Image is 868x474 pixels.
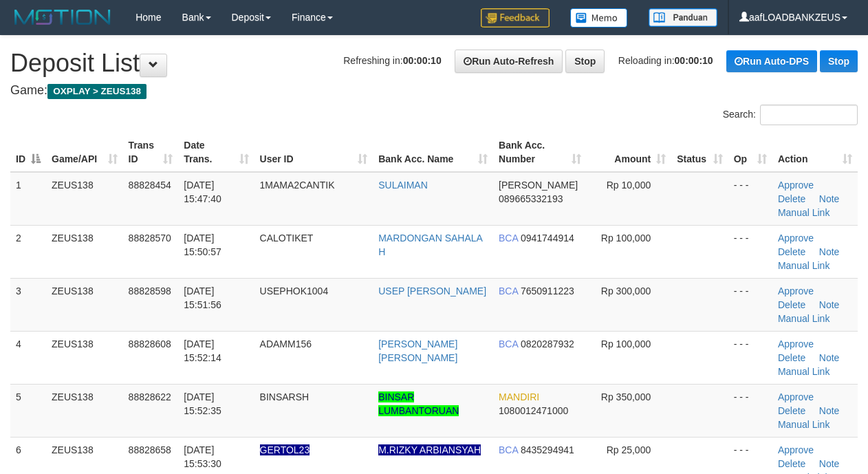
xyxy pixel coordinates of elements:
a: Approve [778,391,814,402]
h4: Game: [10,84,858,98]
span: [DATE] 15:50:57 [184,233,221,257]
a: Delete [778,299,805,310]
span: Rp 300,000 [601,286,651,297]
span: MANDIRI [499,391,539,402]
span: Reloading in: [618,55,713,66]
th: ID: activate to sort column descending [10,133,46,172]
img: Button%20Memo.svg [570,8,628,28]
th: Game/API: activate to sort column ascending [46,133,123,172]
a: Delete [778,352,805,363]
a: MARDONGAN SAHALA H [378,233,482,257]
a: Note [819,458,840,469]
td: - - - [728,225,772,278]
span: CALOTIKET [260,233,314,244]
a: Stop [820,50,858,72]
span: 88828598 [129,286,171,297]
span: Copy 0820287932 to clipboard [521,338,574,349]
span: [DATE] 15:53:30 [184,444,221,469]
span: 88828622 [129,391,171,402]
a: Run Auto-DPS [726,50,817,72]
img: Feedback.jpg [481,8,550,28]
td: 5 [10,384,46,437]
td: ZEUS138 [46,384,123,437]
span: [PERSON_NAME] [499,180,578,191]
a: Run Auto-Refresh [455,50,563,73]
td: ZEUS138 [46,331,123,384]
td: - - - [728,331,772,384]
a: Manual Link [778,419,830,430]
span: Rp 100,000 [601,338,651,349]
td: 1 [10,172,46,226]
td: 3 [10,278,46,331]
span: [DATE] 15:51:56 [184,286,221,310]
a: Manual Link [778,313,830,324]
a: Note [819,246,840,257]
span: Rp 10,000 [607,180,651,191]
a: SULAIMAN [378,180,428,191]
td: - - - [728,172,772,226]
th: Status: activate to sort column ascending [671,133,728,172]
td: 4 [10,331,46,384]
th: Action: activate to sort column ascending [772,133,858,172]
span: OXPLAY > ZEUS138 [47,84,147,99]
a: Approve [778,338,814,349]
a: Delete [778,246,805,257]
strong: 00:00:10 [403,55,442,66]
th: Trans ID: activate to sort column ascending [123,133,179,172]
a: Approve [778,180,814,191]
a: Delete [778,458,805,469]
span: Refreshing in: [343,55,441,66]
img: panduan.png [649,8,717,27]
th: User ID: activate to sort column ascending [254,133,373,172]
td: ZEUS138 [46,225,123,278]
a: Manual Link [778,260,830,271]
a: Approve [778,444,814,455]
a: Approve [778,233,814,244]
a: USEP [PERSON_NAME] [378,286,486,297]
td: 2 [10,225,46,278]
span: 1MAMA2CANTIK [260,180,335,191]
span: BCA [499,233,518,244]
input: Search: [760,105,858,125]
th: Bank Acc. Name: activate to sort column ascending [373,133,493,172]
td: - - - [728,384,772,437]
span: Copy 089665332193 to clipboard [499,193,563,204]
th: Bank Acc. Number: activate to sort column ascending [493,133,587,172]
a: Note [819,405,840,416]
a: Note [819,299,840,310]
span: [DATE] 15:52:14 [184,338,221,363]
span: BCA [499,286,518,297]
span: Copy 1080012471000 to clipboard [499,405,568,416]
span: Rp 25,000 [607,444,651,455]
th: Amount: activate to sort column ascending [587,133,671,172]
td: ZEUS138 [46,172,123,226]
td: - - - [728,278,772,331]
span: 88828658 [129,444,171,455]
span: USEPHOK1004 [260,286,329,297]
img: MOTION_logo.png [10,7,115,28]
span: Nama rekening ada tanda titik/strip, harap diedit [260,444,310,455]
span: 88828454 [129,180,171,191]
span: Rp 100,000 [601,233,651,244]
a: M.RIZKY ARBIANSYAH [378,444,481,455]
span: [DATE] 15:52:35 [184,391,221,416]
label: Search: [723,105,858,125]
span: Copy 0941744914 to clipboard [521,233,574,244]
a: Delete [778,193,805,204]
h1: Deposit List [10,50,858,77]
span: BCA [499,444,518,455]
a: Note [819,193,840,204]
span: 88828570 [129,233,171,244]
th: Date Trans.: activate to sort column ascending [178,133,254,172]
a: Manual Link [778,366,830,377]
span: [DATE] 15:47:40 [184,180,221,204]
a: Manual Link [778,207,830,218]
span: Rp 350,000 [601,391,651,402]
a: BINSAR LUMBANTORUAN [378,391,459,416]
td: ZEUS138 [46,278,123,331]
strong: 00:00:10 [675,55,713,66]
span: BINSARSH [260,391,310,402]
span: Copy 7650911223 to clipboard [521,286,574,297]
a: Approve [778,286,814,297]
span: 88828608 [129,338,171,349]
